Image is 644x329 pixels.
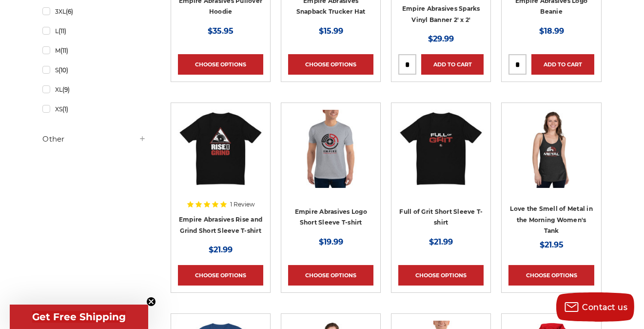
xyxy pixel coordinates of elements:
a: Add to Cart [531,54,594,75]
div: Get Free ShippingClose teaser [10,305,148,329]
span: $35.95 [208,26,234,36]
img: Black Empire Abrasives "I Love the Smell of Metal in the Morning" Women's Racerback Tank Top [508,110,594,188]
span: $18.99 [539,26,564,36]
a: 3XL [42,3,146,20]
span: (6) [66,8,73,15]
span: $29.99 [428,34,454,43]
a: Empire Abrasives Black Full of Grit T-shirt - flat lay [398,110,484,222]
a: S [42,62,146,79]
span: $19.99 [319,237,343,247]
span: (1) [62,105,68,113]
a: M [42,42,146,59]
span: $15.99 [319,26,343,36]
span: (10) [59,66,68,74]
span: Get Free Shipping [32,311,126,323]
span: (9) [62,86,70,93]
img: Empire Abrasives logo short sleeve tee shirt - Heather Grey - On model [288,110,373,188]
a: Choose Options [288,265,373,286]
a: Choose Options [288,54,373,75]
button: Close teaser [146,297,156,307]
a: Choose Options [178,54,263,75]
button: Contact us [556,292,634,322]
a: Empire Abrasives Rise and Grind t-shirt - Black - flat laying [178,110,263,222]
span: $21.99 [209,245,233,254]
a: Empire Abrasives Sparks Vinyl Banner 2' x 2' [402,5,480,23]
h5: Other [42,133,146,145]
a: Empire Abrasives logo short sleeve tee shirt - Heather Grey - On model [288,110,373,222]
span: Contact us [583,303,628,312]
a: Black Empire Abrasives "I Love the Smell of Metal in the Morning" Women's Racerback Tank Top [508,110,594,222]
span: (11) [59,27,66,35]
a: L [42,22,146,40]
a: Choose Options [398,265,484,286]
a: Choose Options [178,265,263,286]
a: Empire Abrasives Rise and Grind Short Sleeve T-shirt [179,216,262,234]
a: Add to Cart [421,54,484,75]
img: Empire Abrasives Rise and Grind t-shirt - Black - flat laying [178,110,263,188]
img: Empire Abrasives Black Full of Grit T-shirt - flat lay [398,110,484,188]
a: Choose Options [508,265,594,286]
a: XL [42,81,146,98]
a: XS [42,101,146,118]
span: (11) [60,47,68,54]
span: $21.99 [429,237,453,247]
span: $21.95 [540,240,564,249]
